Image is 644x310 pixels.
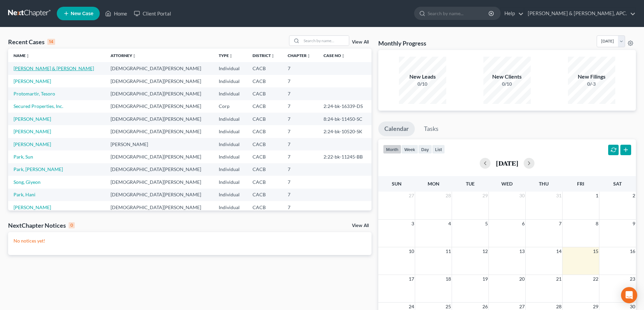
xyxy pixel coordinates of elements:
[428,181,439,187] span: Mon
[105,176,213,188] td: [DEMOGRAPHIC_DATA][PERSON_NAME]
[483,73,531,81] div: New Clients
[14,166,63,172] a: Park, [PERSON_NAME]
[521,220,525,228] span: 6
[71,11,93,16] span: New Case
[247,163,282,176] td: CACB
[448,220,452,228] span: 4
[213,75,247,87] td: Individual
[418,121,445,136] a: Tasks
[14,154,33,160] a: Park, Sun
[14,65,94,71] a: [PERSON_NAME] & [PERSON_NAME]
[629,275,636,283] span: 23
[282,163,318,176] td: 7
[302,36,349,46] input: Search by name...
[111,53,136,58] a: Attorneyunfold_more
[629,247,636,255] span: 16
[539,181,549,187] span: Thu
[282,150,318,163] td: 7
[14,179,41,185] a: Song, Giyeon
[352,223,369,228] a: View All
[524,7,636,20] a: [PERSON_NAME] & [PERSON_NAME], APC.
[14,116,51,122] a: [PERSON_NAME]
[496,160,518,167] h2: [DATE]
[501,181,512,187] span: Wed
[247,150,282,163] td: CACB
[558,220,562,228] span: 7
[105,138,213,150] td: [PERSON_NAME]
[213,138,247,150] td: Individual
[482,275,488,283] span: 19
[592,275,599,283] span: 22
[282,75,318,87] td: 7
[213,113,247,125] td: Individual
[105,189,213,201] td: [DEMOGRAPHIC_DATA][PERSON_NAME]
[213,201,247,214] td: Individual
[8,221,75,229] div: NextChapter Notices
[399,73,446,81] div: New Leads
[14,192,35,197] a: Park, Hani
[352,40,369,45] a: View All
[213,176,247,188] td: Individual
[318,125,372,138] td: 2:24-bk-10520-SK
[408,275,415,283] span: 17
[105,125,213,138] td: [DEMOGRAPHIC_DATA][PERSON_NAME]
[132,54,136,58] i: unfold_more
[14,204,51,210] a: [PERSON_NAME]
[271,54,275,58] i: unfold_more
[282,176,318,188] td: 7
[213,163,247,176] td: Individual
[318,100,372,113] td: 2:24-bk-16339-DS
[130,7,174,20] a: Client Portal
[408,247,415,255] span: 10
[213,125,247,138] td: Individual
[219,53,233,58] a: Typeunfold_more
[14,129,51,134] a: [PERSON_NAME]
[213,87,247,100] td: Individual
[432,145,445,154] button: list
[26,54,30,58] i: unfold_more
[247,189,282,201] td: CACB
[411,220,415,228] span: 3
[247,87,282,100] td: CACB
[418,145,432,154] button: day
[408,192,415,200] span: 27
[213,150,247,163] td: Individual
[47,39,55,45] div: 14
[378,121,415,136] a: Calendar
[501,7,524,20] a: Help
[568,81,615,87] div: 0/-3
[632,220,636,228] span: 9
[318,113,372,125] td: 8:24-bk-11450-SC
[613,181,622,187] span: Sat
[577,181,584,187] span: Fri
[247,201,282,214] td: CACB
[14,78,51,84] a: [PERSON_NAME]
[229,54,233,58] i: unfold_more
[247,62,282,75] td: CACB
[282,201,318,214] td: 7
[213,189,247,201] td: Individual
[247,138,282,150] td: CACB
[14,53,30,58] a: Nameunfold_more
[102,7,130,20] a: Home
[247,176,282,188] td: CACB
[14,141,51,147] a: [PERSON_NAME]
[282,138,318,150] td: 7
[14,237,366,244] p: No notices yet!
[555,192,562,200] span: 31
[282,189,318,201] td: 7
[247,125,282,138] td: CACB
[213,100,247,113] td: Corp
[253,53,275,58] a: Districtunfold_more
[14,103,63,109] a: Secured Properties, Inc.
[555,247,562,255] span: 14
[105,62,213,75] td: [DEMOGRAPHIC_DATA][PERSON_NAME]
[324,53,345,58] a: Case Nounfold_more
[318,150,372,163] td: 2:22-bk-11245-BB
[247,113,282,125] td: CACB
[378,39,426,47] h3: Monthly Progress
[632,192,636,200] span: 2
[466,181,475,187] span: Tue
[519,192,525,200] span: 30
[282,113,318,125] td: 7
